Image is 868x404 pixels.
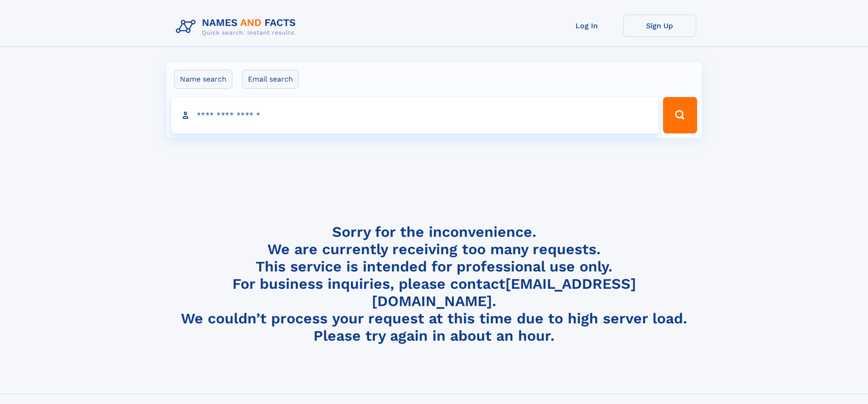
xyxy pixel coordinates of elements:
[623,15,696,37] a: Sign Up
[172,15,303,39] img: Logo Names and Facts
[172,223,696,345] h4: Sorry for the inconvenience. We are currently receiving too many requests. This service is intend...
[550,15,623,37] a: Log In
[372,275,636,310] a: [EMAIL_ADDRESS][DOMAIN_NAME]
[171,97,659,133] input: search input
[242,70,299,89] label: Email search
[174,70,232,89] label: Name search
[663,97,697,133] button: Search Button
